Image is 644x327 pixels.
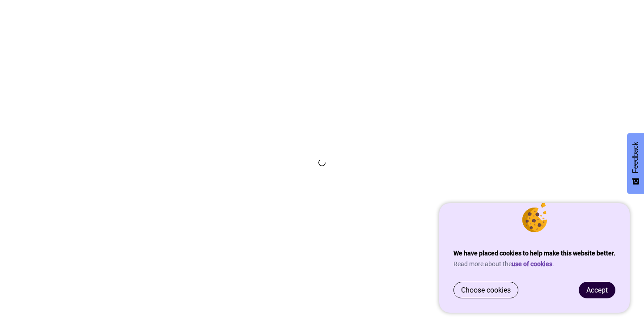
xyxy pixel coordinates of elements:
[627,133,644,194] button: Feedback - Show survey
[453,260,615,268] p: Read more about the .
[512,260,552,268] a: use of cookies
[461,286,511,294] span: Choose cookies
[586,286,608,294] span: Accept
[453,250,615,257] strong: We have placed cookies to help make this website better.
[454,282,518,298] a: Choose cookies
[631,142,640,173] span: Feedback
[579,282,615,298] a: Accept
